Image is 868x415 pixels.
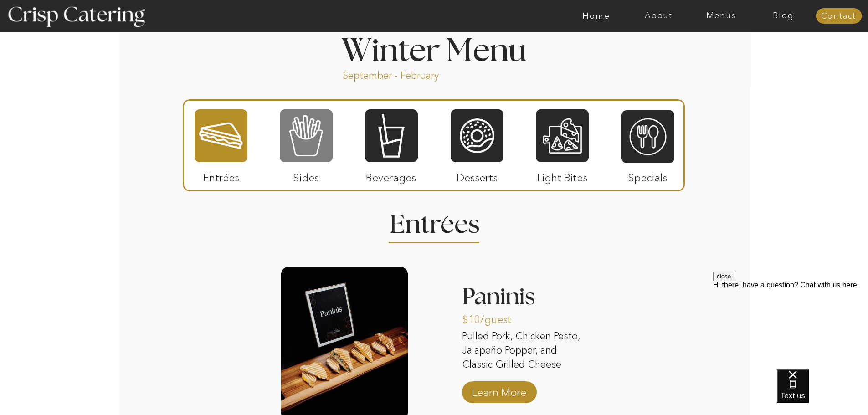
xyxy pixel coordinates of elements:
[390,212,479,230] h2: Entrees
[361,162,421,189] p: Beverages
[462,329,589,373] p: Pulled Pork, Chicken Pesto, Jalapeño Popper, and Classic Grilled Cheese
[532,162,593,189] p: Light Bites
[777,369,868,415] iframe: podium webchat widget bubble
[565,11,627,20] a: Home
[276,162,336,189] p: Sides
[690,11,752,20] a: Menus
[462,304,523,330] p: $10/guest
[713,272,868,381] iframe: podium webchat widget prompt
[627,11,690,20] a: About
[308,36,561,62] h1: Winter Menu
[469,377,529,403] a: Learn More
[343,69,468,79] p: September - February
[462,285,589,314] h3: Paninis
[617,162,678,189] p: Specials
[752,11,815,20] a: Blog
[191,162,252,189] p: Entrées
[447,162,508,189] p: Desserts
[816,12,862,21] a: Contact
